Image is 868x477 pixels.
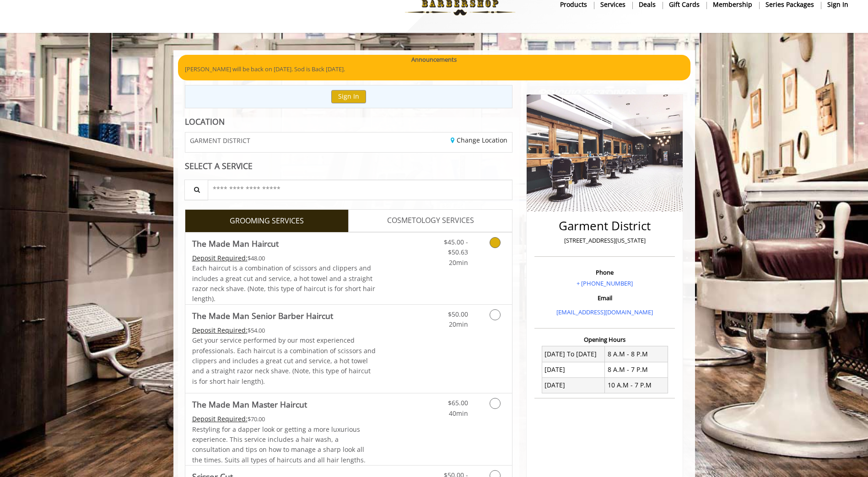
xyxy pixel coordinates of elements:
span: $50.00 [448,310,468,318]
b: Announcements [411,55,457,64]
span: Each haircut is a combination of scissors and clippers and includes a great cut and service, a ho... [192,264,375,303]
span: $65.00 [448,398,468,407]
span: COSMETOLOGY SERVICES [387,215,474,227]
p: Get your service performed by our most experienced professionals. Each haircut is a combination o... [192,335,376,387]
p: [PERSON_NAME] will be back on [DATE]. Sod is Back [DATE]. [185,64,684,74]
span: GROOMING SERVICES [230,215,304,227]
span: This service needs some Advance to be paid before we block your appointment [192,414,248,423]
span: 20min [449,258,468,267]
td: [DATE] [542,377,605,393]
p: [STREET_ADDRESS][US_STATE] [537,236,673,245]
td: 8 A.M - 8 P.M [605,346,668,362]
span: 40min [449,409,468,418]
div: $54.00 [192,325,376,335]
b: LOCATION [185,116,225,127]
div: SELECT A SERVICE [185,162,513,170]
td: [DATE] [542,362,605,377]
b: The Made Man Haircut [192,237,279,250]
button: Sign In [331,90,366,103]
td: 8 A.M - 7 P.M [605,362,668,377]
span: Restyling for a dapper look or getting a more luxurious experience. This service includes a hair ... [192,425,366,464]
a: + [PHONE_NUMBER] [577,279,633,287]
a: Change Location [451,136,507,144]
b: The Made Man Master Haircut [192,398,307,411]
span: 20min [449,320,468,329]
button: Service Search [184,180,208,200]
h2: Garment District [537,219,673,233]
span: GARMENT DISTRICT [190,137,250,144]
div: $48.00 [192,253,376,263]
td: 10 A.M - 7 P.M [605,377,668,393]
a: [EMAIL_ADDRESS][DOMAIN_NAME] [556,308,653,316]
div: $70.00 [192,414,376,424]
h3: Email [537,295,673,301]
b: The Made Man Senior Barber Haircut [192,309,333,322]
td: [DATE] To [DATE] [542,346,605,362]
span: $45.00 - $50.63 [444,238,468,256]
h3: Phone [537,269,673,276]
h3: Opening Hours [534,336,675,343]
span: This service needs some Advance to be paid before we block your appointment [192,326,248,334]
span: This service needs some Advance to be paid before we block your appointment [192,254,248,262]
